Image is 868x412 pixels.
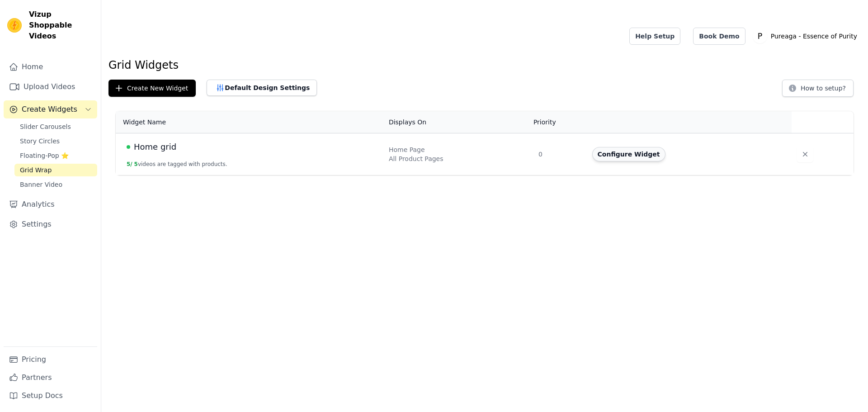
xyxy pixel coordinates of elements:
button: Configure Widget [592,147,665,161]
a: Upload Videos [4,78,97,96]
button: Default Design Settings [207,80,317,96]
button: 5/ 5videos are tagged with products. [127,161,227,168]
span: Story Circles [20,137,60,146]
a: Setup Docs [4,387,97,405]
span: Vizup Shoppable Videos [29,9,94,42]
span: Live Published [127,145,130,149]
a: Slider Carousels [14,120,97,133]
a: Book Demo [693,28,745,45]
button: P Pureaga - Essence of Purity [753,28,861,44]
a: Partners [4,369,97,387]
a: How to setup? [782,86,854,95]
button: Create Widgets [4,100,97,118]
span: 5 [134,161,138,167]
text: P [758,32,762,41]
span: Create Widgets [22,104,77,115]
a: Help Setup [629,28,680,45]
button: Create New Widget [108,80,196,97]
th: Widget Name [116,111,383,133]
span: Slider Carousels [20,122,71,131]
span: Home grid [134,141,176,153]
div: All Product Pages [389,154,528,163]
div: Home Page [389,145,528,154]
td: 0 [533,133,587,175]
button: How to setup? [782,80,854,97]
a: Grid Wrap [14,164,97,176]
span: 5 / [127,161,132,167]
a: Banner Video [14,178,97,191]
h1: Grid Widgets [108,58,861,72]
button: Delete widget [797,146,813,162]
a: Floating-Pop ⭐ [14,149,97,162]
img: Vizup [7,18,22,33]
span: Grid Wrap [20,166,52,175]
span: Banner Video [20,180,62,189]
a: Analytics [4,195,97,213]
a: Settings [4,215,97,233]
th: Priority [533,111,587,133]
a: Pricing [4,350,97,369]
a: Home [4,58,97,76]
a: Story Circles [14,135,97,147]
p: Pureaga - Essence of Purity [767,28,861,44]
th: Displays On [383,111,533,133]
span: Floating-Pop ⭐ [20,151,69,160]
